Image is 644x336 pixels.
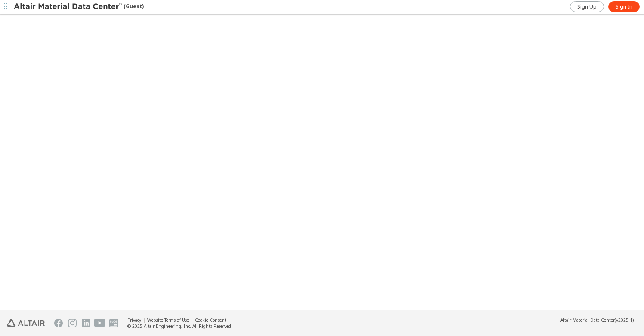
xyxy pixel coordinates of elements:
[616,3,632,10] span: Sign In
[570,1,604,12] a: Sign Up
[127,317,141,323] a: Privacy
[195,317,226,323] a: Cookie Consent
[127,323,232,329] div: © 2025 Altair Engineering, Inc. All Rights Reserved.
[560,317,634,323] div: (v2025.1)
[560,317,615,323] span: Altair Material Data Center
[608,1,640,12] a: Sign In
[147,317,189,323] a: Website Terms of Use
[14,3,144,11] div: (Guest)
[7,319,45,327] img: Altair Engineering
[14,3,124,11] img: Altair Material Data Center
[577,3,597,10] span: Sign Up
